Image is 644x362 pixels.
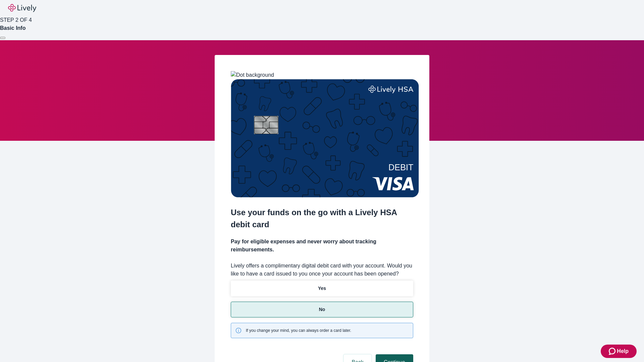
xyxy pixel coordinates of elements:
img: Debit card [231,79,419,197]
span: If you change your mind, you can always order a card later. [246,327,351,334]
h4: Pay for eligible expenses and never worry about tracking reimbursements. [231,238,413,254]
img: Dot background [231,71,274,79]
span: Help [617,347,629,355]
button: Yes [231,281,413,296]
button: Zendesk support iconHelp [601,345,637,358]
p: No [319,306,325,313]
p: Yes [318,285,326,292]
svg: Zendesk support icon [609,347,617,355]
img: Lively [8,4,36,12]
h2: Use your funds on the go with a Lively HSA debit card [231,206,413,231]
button: No [231,302,413,317]
label: Lively offers a complimentary digital debit card with your account. Would you like to have a card... [231,262,413,278]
